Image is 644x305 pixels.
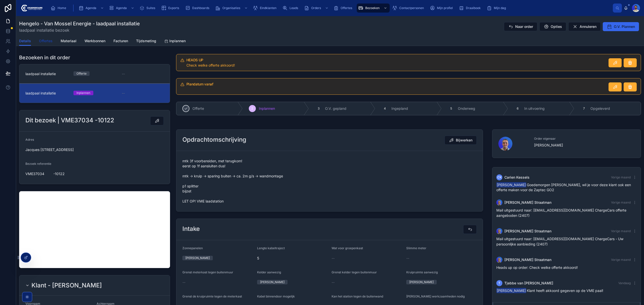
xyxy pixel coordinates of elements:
[365,6,380,10] span: Bezoeken
[182,159,477,204] span: mtk 3f voorbereiden, met terugkom! eerst op 1f aansluiten dus! mtk -> kruip -> sparing buiten -> ...
[341,6,352,10] span: Offertes
[19,54,70,61] h1: Bezoeken in dit order
[61,38,76,43] span: Materiaal
[603,22,639,31] button: O.V. Plannen
[618,281,631,285] span: Vandaag
[19,64,170,83] a: laadpaal installatieOfferte--
[515,24,533,29] span: Naar order
[257,256,328,261] span: 5
[496,288,526,293] span: [PERSON_NAME]
[318,107,319,111] span: 3
[136,36,156,46] a: Tijdsmeting
[534,137,635,141] span: Order eigenaar
[580,24,596,29] span: Annuleren
[611,175,631,179] span: Vorige maand
[49,4,70,13] a: Home
[504,175,530,180] span: Carien Kessels
[496,208,637,218] p: Mail uitgestuurd naar: [EMAIL_ADDRESS][DOMAIN_NAME] ChargeCars offerte aangeboden (2407)
[19,38,31,43] span: Details
[77,4,106,13] a: Agenda
[494,6,506,10] span: Mijn dag
[116,6,127,10] span: Agenda
[25,147,164,152] span: Jacques [STREET_ADDRESS]
[332,280,335,285] span: --
[332,294,383,298] span: Kan het station tegen de buitenwand
[160,4,183,13] a: Exports
[445,136,477,145] button: Bijwerken
[185,256,210,260] div: [PERSON_NAME]
[457,4,484,13] a: Draaiboek
[251,4,280,13] a: Eindklanten
[303,4,331,13] a: Orders
[31,281,102,289] h2: Klant - [PERSON_NAME]
[19,20,140,27] h1: Hengelo - Van Mossel Energie - laadpaal installatie
[357,4,390,13] a: Bezoeken
[19,27,140,33] span: laadpaal installatie bezoek
[61,36,76,46] a: Materiaal
[391,4,427,13] a: Contactpersonen
[25,116,114,124] h2: Dit bezoek | VME37034 -10122
[182,294,242,298] span: Grenst de kruipruimte tegen de meterkast
[182,270,233,274] span: Grenst meterkast tegen buitenmuur
[498,281,500,285] span: T
[186,58,605,62] h5: HEADS UP
[19,36,31,46] a: Details
[539,22,566,31] button: Opties
[466,6,481,10] span: Draaiboek
[122,91,125,96] span: --
[458,106,475,111] span: Onderweg
[186,63,605,68] div: Check welke offerte akkoord!
[86,6,96,10] span: Agenda
[39,36,53,46] a: Offertes
[611,200,631,204] span: Vorige maand
[182,246,203,250] span: Zonnepanelen
[497,175,502,179] span: CK
[122,71,125,76] span: --
[222,6,240,10] span: Organisaties
[257,270,281,274] span: Kelder aanwezig
[214,4,250,13] a: Organisaties
[428,4,456,13] a: Mijn profiel
[332,256,335,261] span: --
[39,38,53,43] span: Offertes
[524,106,545,111] span: In uitvoering
[485,4,509,13] a: Mijn dag
[568,22,601,31] button: Annuleren
[113,36,128,46] a: Facturen
[325,106,346,111] span: O.V. gepland
[260,280,285,284] div: [PERSON_NAME]
[20,4,43,12] img: App logo
[164,36,186,46] a: Inplannen
[391,106,408,111] span: Ingepland
[496,236,637,247] p: Mail uitgestuurd naar: [EMAIL_ADDRESS][DOMAIN_NAME] ChargeCars - Uw persoonlijke aanbieding (2407)
[332,270,377,274] span: Grenst kelder tegen buitenmuur
[251,107,253,111] span: 2
[257,246,285,250] span: Lengte kabeltraject
[281,4,302,13] a: Leads
[409,280,434,284] div: [PERSON_NAME]
[583,107,585,111] span: 7
[186,82,605,86] h5: Plandatum vanaf
[611,229,631,233] span: Vorige maand
[76,71,87,76] div: Offerte
[184,4,213,13] a: Dashboards
[146,6,155,10] span: Suites
[534,143,635,148] span: [PERSON_NAME]
[406,256,409,261] span: --
[406,246,426,250] span: Slimme meter
[496,265,637,270] p: Heads up op order: Check welke offerte akkoord!
[260,6,276,10] span: Eindklanten
[450,107,452,111] span: 5
[517,107,518,111] span: 6
[257,294,295,298] span: Kabel binnendoor mogelijk
[107,4,137,13] a: Agenda
[611,258,631,262] span: Vorige maand
[311,6,321,10] span: Orders
[138,4,159,13] a: Suites
[182,225,200,233] h2: Intake
[169,38,186,43] span: Inplannen
[259,106,275,111] span: Inplannen
[186,63,235,67] span: Check welke offerte akkoord!
[25,171,164,176] span: VME37034 -10122
[19,83,170,103] a: laadpaal installatieInplannen--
